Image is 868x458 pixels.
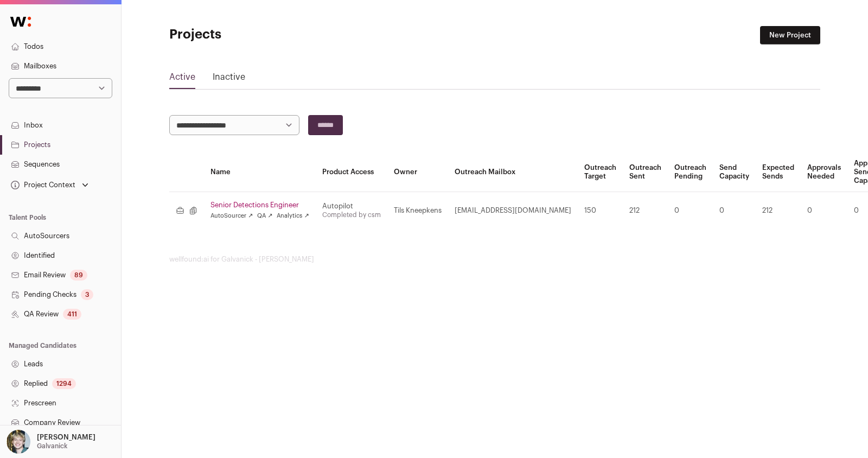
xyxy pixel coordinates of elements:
[322,202,381,211] div: Autopilot
[623,192,668,230] td: 212
[169,255,820,264] footer: wellfound:ai for Galvanick - [PERSON_NAME]
[668,152,713,192] th: Outreach Pending
[756,152,801,192] th: Expected Sends
[213,71,245,88] a: Inactive
[623,152,668,192] th: Outreach Sent
[760,26,820,44] a: New Project
[52,378,76,389] div: 1294
[210,201,309,209] a: Senior Detections Engineer
[277,212,309,220] a: Analytics ↗
[387,152,448,192] th: Owner
[210,212,253,220] a: AutoSourcer ↗
[169,26,386,43] h1: Projects
[578,192,623,230] td: 150
[4,11,37,33] img: Wellfound
[37,442,67,450] p: Galvanick
[448,152,578,192] th: Outreach Mailbox
[4,430,98,454] button: Open dropdown
[9,181,75,189] div: Project Context
[801,192,847,230] td: 0
[204,152,316,192] th: Name
[9,177,91,193] button: Open dropdown
[322,212,381,218] a: Completed by csm
[316,152,387,192] th: Product Access
[257,212,272,220] a: QA ↗
[7,430,30,454] img: 6494470-medium_jpg
[448,192,578,230] td: [EMAIL_ADDRESS][DOMAIN_NAME]
[70,270,87,281] div: 89
[387,192,448,230] td: Tils Kneepkens
[801,152,847,192] th: Approvals Needed
[37,433,95,442] p: [PERSON_NAME]
[578,152,623,192] th: Outreach Target
[756,192,801,230] td: 212
[713,192,756,230] td: 0
[81,289,93,300] div: 3
[668,192,713,230] td: 0
[169,71,195,88] a: Active
[713,152,756,192] th: Send Capacity
[63,309,81,320] div: 411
